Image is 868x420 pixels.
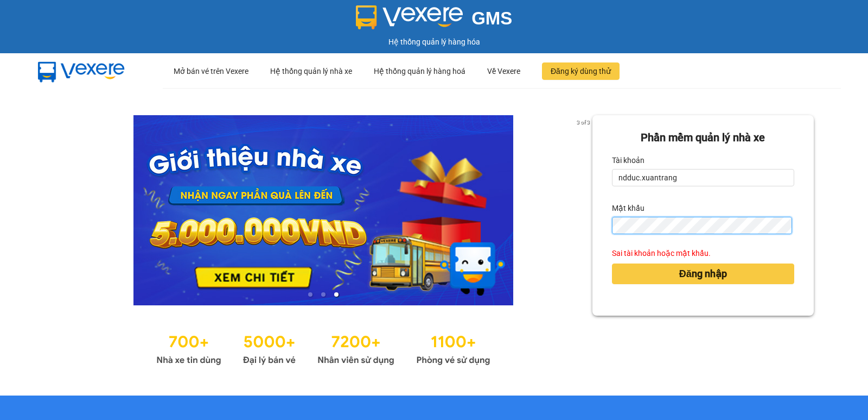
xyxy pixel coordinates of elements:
[612,199,644,217] label: Mật khẩu
[542,62,620,80] button: Đăng ký dùng thử
[612,129,794,146] div: Phần mềm quản lý nhà xe
[612,217,792,234] input: Mật khẩu
[270,54,352,89] div: Hệ thống quản lý nhà xe
[612,152,644,169] label: Tài khoản
[334,292,339,297] li: slide item 3
[612,264,794,284] button: Đăng nhập
[577,115,592,305] button: next slide / item
[573,115,592,129] p: 3 of 3
[356,5,463,29] img: logo 2
[487,54,520,89] div: Về Vexere
[356,16,513,25] a: GMS
[308,292,312,297] li: slide item 1
[471,8,512,28] span: GMS
[321,292,325,297] li: slide item 2
[27,53,136,89] img: mbUUG5Q.png
[374,54,465,89] div: Hệ thống quản lý hàng hoá
[551,65,611,77] span: Đăng ký dùng thử
[679,266,727,281] span: Đăng nhập
[612,247,794,259] div: Sai tài khoản hoặc mật khẩu.
[3,36,865,48] div: Hệ thống quản lý hàng hóa
[612,169,794,186] input: Tài khoản
[174,54,248,89] div: Mở bán vé trên Vexere
[54,115,69,305] button: previous slide / item
[156,327,490,368] img: Statistics.png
